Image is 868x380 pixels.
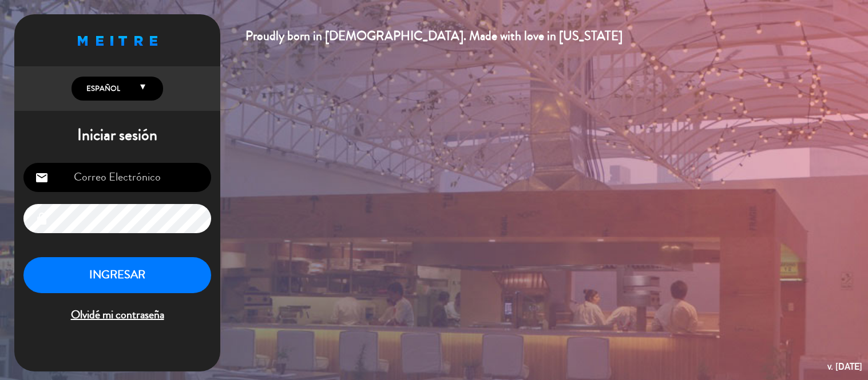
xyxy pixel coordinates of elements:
button: INGRESAR [23,257,211,293]
span: Olvidé mi contraseña [23,306,211,325]
i: email [35,171,49,185]
div: v. [DATE] [827,359,862,374]
i: lock [35,212,49,226]
input: Correo Electrónico [23,163,211,192]
span: Español [84,83,120,94]
h1: Iniciar sesión [14,126,220,145]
